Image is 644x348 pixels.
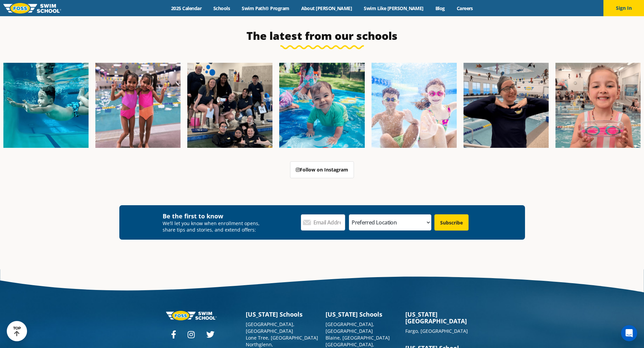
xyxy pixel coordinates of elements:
[13,326,21,337] div: TOP
[165,5,208,11] a: 2025 Calendar
[405,311,478,324] h3: [US_STATE][GEOGRAPHIC_DATA]
[279,63,364,148] img: Fa25-Website-Images-600x600.png
[3,63,89,148] img: Fa25-Website-Images-1-600x600.png
[208,5,236,11] a: Schools
[295,5,358,11] a: About [PERSON_NAME]
[95,63,181,148] img: Fa25-Website-Images-8-600x600.jpg
[301,214,345,231] input: Email Address
[429,5,451,11] a: Blog
[451,5,479,11] a: Careers
[358,5,430,11] a: Swim Like [PERSON_NAME]
[163,220,264,233] p: We’ll let you know when enrollment opens, share tips and stories, and extend offers:
[405,328,468,334] a: Fargo, [GEOGRAPHIC_DATA]
[246,311,319,318] h3: [US_STATE] Schools
[621,325,637,341] iframe: Intercom live chat
[326,334,390,341] a: Blaine, [GEOGRAPHIC_DATA]
[246,334,318,341] a: Lone Tree, [GEOGRAPHIC_DATA]
[3,3,61,14] img: FOSS Swim School Logo
[463,63,549,148] img: Fa25-Website-Images-9-600x600.jpg
[326,321,374,334] a: [GEOGRAPHIC_DATA], [GEOGRAPHIC_DATA]
[326,311,399,318] h3: [US_STATE] Schools
[434,214,469,231] input: Subscribe
[236,5,295,11] a: Swim Path® Program
[163,212,264,220] h4: Be the first to know
[555,63,641,148] img: Fa25-Website-Images-14-600x600.jpg
[166,311,217,320] img: Foss-logo-horizontal-white.svg
[290,161,354,178] a: Follow on Instagram
[187,63,272,148] img: Fa25-Website-Images-2-600x600.png
[372,63,457,148] img: FCC_FOSS_GeneralShoot_May_FallCampaign_lowres-9556-600x600.jpg
[246,321,294,334] a: [GEOGRAPHIC_DATA], [GEOGRAPHIC_DATA]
